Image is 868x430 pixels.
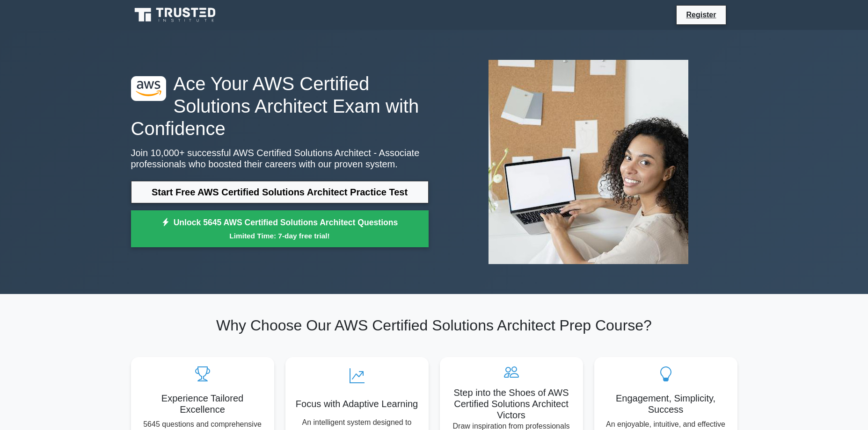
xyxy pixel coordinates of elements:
h5: Experience Tailored Excellence [139,393,267,415]
a: Start Free AWS Certified Solutions Architect Practice Test [131,181,429,203]
h5: Step into the Shoes of AWS Certified Solutions Architect Victors [447,387,576,421]
h1: Ace Your AWS Certified Solutions Architect Exam with Confidence [131,72,429,140]
h5: Engagement, Simplicity, Success [602,393,730,415]
small: Limited Time: 7-day free trial! [143,230,417,241]
p: Join 10,000+ successful AWS Certified Solutions Architect - Associate professionals who boosted t... [131,147,429,170]
h5: Focus with Adaptive Learning [293,398,421,409]
a: Unlock 5645 AWS Certified Solutions Architect QuestionsLimited Time: 7-day free trial! [131,210,429,248]
a: Register [680,9,722,21]
h2: Why Choose Our AWS Certified Solutions Architect Prep Course? [131,316,737,334]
